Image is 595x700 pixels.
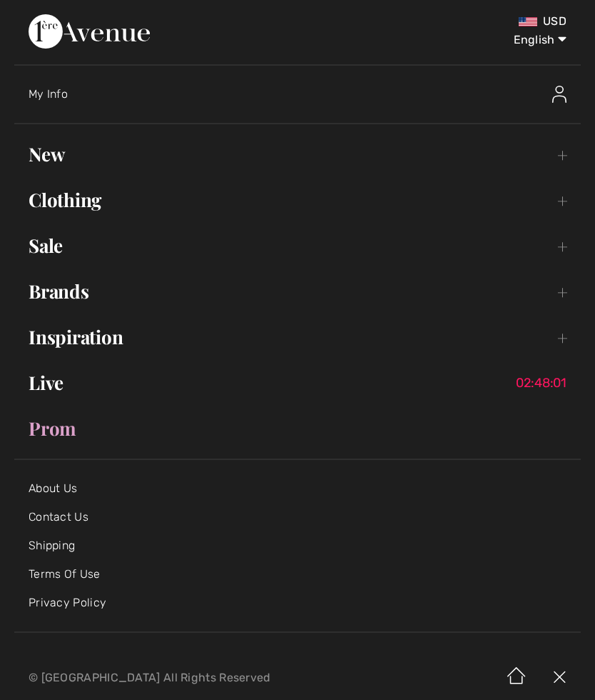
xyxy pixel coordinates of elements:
a: New [14,139,581,170]
img: Home [495,656,538,700]
img: My Info [552,86,566,103]
a: Clothing [14,184,581,216]
div: USD [351,14,566,29]
a: Live02:48:01 [14,367,581,399]
img: X [538,656,581,700]
h3: We Are Social! [29,654,509,669]
a: Contact Us [29,510,88,524]
a: Sale [14,230,581,261]
a: Inspiration [14,321,581,353]
a: Brands [14,276,581,307]
a: Shipping [29,539,75,552]
a: Prom [14,413,581,444]
a: About Us [29,481,77,495]
span: 02:48:01 [516,376,574,390]
span: My Info [29,87,68,101]
a: Terms Of Use [29,567,101,581]
a: Privacy Policy [29,596,106,609]
img: 1ère Avenue [29,14,150,49]
a: My InfoMy Info [29,71,581,117]
p: © [GEOGRAPHIC_DATA] All Rights Reserved [29,673,351,683]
